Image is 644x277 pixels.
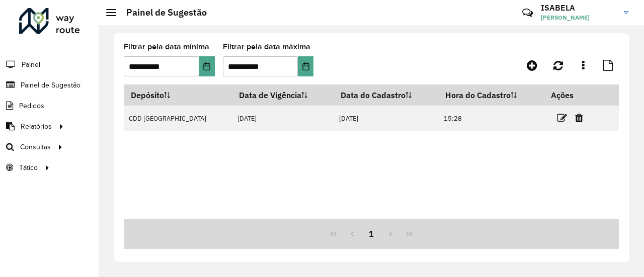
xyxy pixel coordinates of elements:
[124,84,232,106] th: Depósito
[124,106,232,131] td: CDD [GEOGRAPHIC_DATA]
[517,2,538,24] a: Contato Rápido
[22,59,40,70] span: Painel
[223,41,310,53] label: Filtrar pela data máxima
[116,7,207,18] h2: Painel de Sugestão
[298,56,313,76] button: Choose Date
[21,80,80,90] span: Painel de Sugestão
[334,84,439,106] th: Data do Cadastro
[19,162,38,173] span: Tático
[21,121,52,132] span: Relatórios
[232,84,334,106] th: Data de Vigência
[124,41,209,53] label: Filtrar pela data mínima
[541,13,616,22] span: [PERSON_NAME]
[334,106,439,131] td: [DATE]
[232,106,334,131] td: [DATE]
[541,3,616,13] h3: ISABELA
[19,101,44,111] span: Pedidos
[20,142,51,152] span: Consultas
[199,56,215,76] button: Choose Date
[544,84,604,106] th: Ações
[575,111,583,125] a: Excluir
[362,224,381,243] button: 1
[439,106,544,131] td: 15:28
[557,111,567,125] a: Editar
[439,84,544,106] th: Hora do Cadastro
